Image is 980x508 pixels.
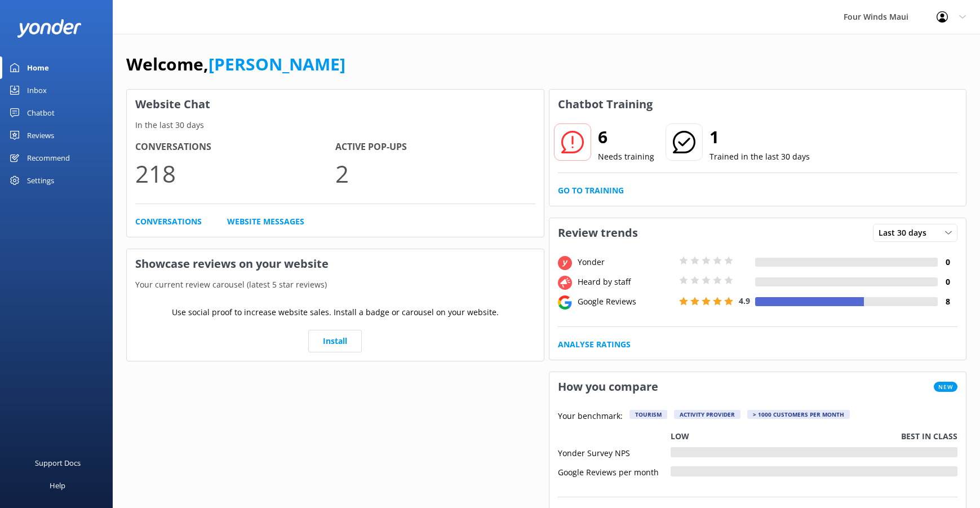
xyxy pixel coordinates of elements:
[747,410,850,419] div: > 1000 customers per month
[709,151,810,163] p: Trained in the last 30 days
[739,295,750,306] span: 4.9
[127,119,544,131] p: In the last 30 days
[335,154,535,192] p: 2
[938,276,957,288] h4: 0
[17,19,82,38] img: yonder-white-logo.png
[27,169,54,192] div: Settings
[135,140,335,154] h4: Conversations
[938,256,957,268] h4: 0
[901,430,957,443] p: Best in class
[674,410,740,419] div: Activity Provider
[575,256,676,268] div: Yonder
[209,52,345,76] a: [PERSON_NAME]
[27,56,49,79] div: Home
[938,295,957,308] h4: 8
[126,51,345,78] h1: Welcome,
[27,124,54,147] div: Reviews
[558,466,671,476] div: Google Reviews per month
[549,372,667,401] h3: How you compare
[335,140,535,154] h4: Active Pop-ups
[879,227,933,239] span: Last 30 days
[558,184,624,197] a: Go to Training
[671,430,689,443] p: Low
[127,249,544,279] h3: Showcase reviews on your website
[558,447,671,457] div: Yonder Survey NPS
[172,306,499,319] p: Use social proof to increase website sales. Install a badge or carousel on your website.
[27,79,47,101] div: Inbox
[50,474,65,497] div: Help
[598,151,654,163] p: Needs training
[629,410,667,419] div: Tourism
[549,218,646,248] h3: Review trends
[27,101,55,124] div: Chatbot
[549,90,661,119] h3: Chatbot Training
[35,452,81,474] div: Support Docs
[127,90,544,119] h3: Website Chat
[127,279,544,291] p: Your current review carousel (latest 5 star reviews)
[934,382,957,392] span: New
[558,338,631,351] a: Analyse Ratings
[709,123,810,151] h2: 1
[135,215,202,228] a: Conversations
[27,147,70,169] div: Recommend
[558,410,623,423] p: Your benchmark:
[308,330,362,352] a: Install
[135,154,335,192] p: 218
[575,295,676,308] div: Google Reviews
[227,215,304,228] a: Website Messages
[575,276,676,288] div: Heard by staff
[598,123,654,151] h2: 6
